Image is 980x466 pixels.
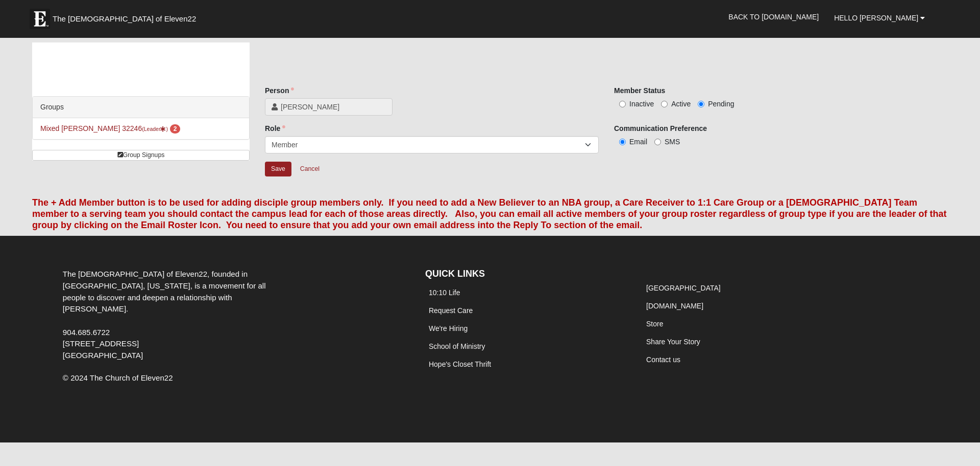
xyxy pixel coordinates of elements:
[55,269,297,362] div: The [DEMOGRAPHIC_DATA] of Eleven22, founded in [GEOGRAPHIC_DATA], [US_STATE], is a movement for a...
[646,356,680,364] a: Contact us
[646,284,721,292] a: [GEOGRAPHIC_DATA]
[429,306,473,315] a: Request Care
[619,139,626,145] input: Email
[142,126,168,132] small: (Leader )
[425,269,627,280] h4: QUICK LINKS
[265,123,285,134] label: Role
[646,338,700,346] a: Share Your Story
[32,197,946,230] font: The + Add Member button is to be used for adding disciple group members only. If you need to add ...
[429,324,468,332] a: We're Hiring
[665,138,680,146] span: SMS
[53,14,196,24] span: The [DEMOGRAPHIC_DATA] of Eleven22
[629,138,647,146] span: Email
[32,150,250,161] a: Group Signups
[614,123,707,134] label: Communication Preference
[619,101,626,107] input: Inactive
[281,102,386,112] span: [PERSON_NAME]
[654,139,661,145] input: SMS
[629,100,654,108] span: Inactive
[646,302,703,310] a: [DOMAIN_NAME]
[265,162,291,176] input: Alt+s
[30,9,50,29] img: Eleven22 logo
[265,85,294,96] label: Person
[671,100,691,108] span: Active
[721,4,826,30] a: Back to [DOMAIN_NAME]
[826,5,933,31] a: Hello [PERSON_NAME]
[63,373,173,382] span: © 2024 The Church of Eleven22
[24,4,229,29] a: The [DEMOGRAPHIC_DATA] of Eleven22
[40,124,180,132] a: Mixed [PERSON_NAME] 32246(Leader) 2
[293,161,326,177] a: Cancel
[429,360,491,368] a: Hope's Closet Thrift
[646,320,663,328] a: Store
[834,14,918,22] span: Hello [PERSON_NAME]
[429,289,460,297] a: 10:10 Life
[170,124,181,134] span: number of pending members
[698,101,704,107] input: Pending
[614,85,665,96] label: Member Status
[661,101,668,107] input: Active
[33,97,249,118] div: Groups
[429,342,485,350] a: School of Ministry
[63,351,143,360] span: [GEOGRAPHIC_DATA]
[708,100,734,108] span: Pending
